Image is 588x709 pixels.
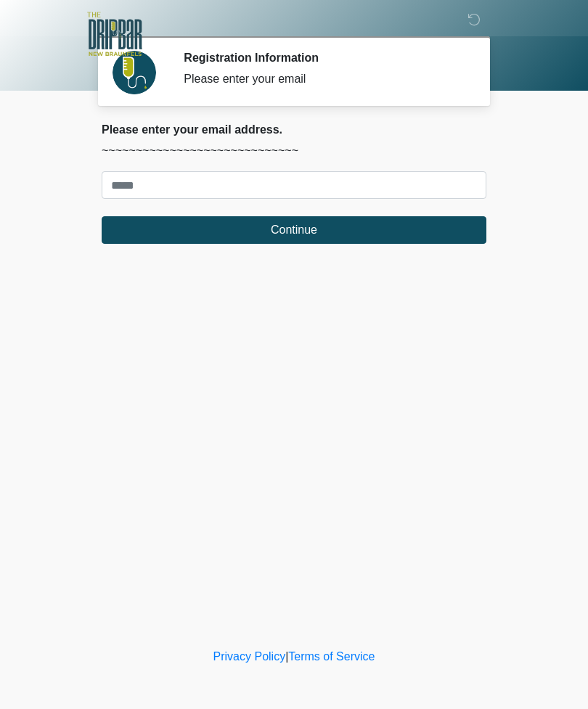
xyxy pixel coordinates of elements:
button: Continue [102,216,486,244]
img: The DRIPBaR - New Braunfels Logo [87,11,142,58]
p: ~~~~~~~~~~~~~~~~~~~~~~~~~~~~~ [102,142,486,160]
div: Please enter your email [184,70,465,88]
a: Privacy Policy [213,650,286,663]
h2: Please enter your email address. [102,123,486,136]
a: | [285,650,288,663]
img: Agent Avatar [113,51,156,94]
a: Terms of Service [288,650,375,663]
